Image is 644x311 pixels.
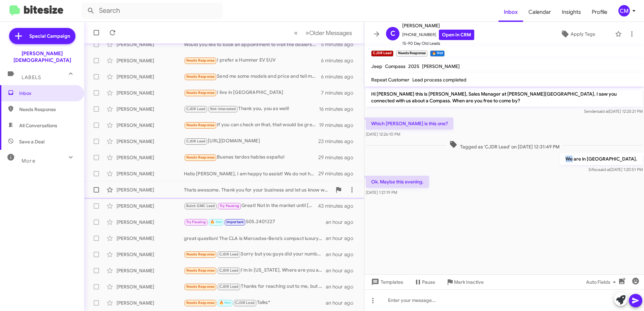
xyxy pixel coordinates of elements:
[117,41,184,48] div: [PERSON_NAME]
[186,139,206,143] span: CJDR Lead
[186,107,206,111] span: CJDR Lead
[9,28,75,44] a: Special Campaign
[396,50,427,57] small: Needs Response
[301,26,356,40] button: Next
[235,301,255,305] span: CJDR Lead
[560,153,643,165] p: We are in [GEOGRAPHIC_DATA].
[412,77,466,83] span: Lead process completed
[226,220,244,224] span: Important
[184,170,318,177] div: Hello [PERSON_NAME], I am happy to assist! We do not have a C-Class at the moment in our inventor...
[366,117,453,130] p: Which [PERSON_NAME] is this one?
[326,219,359,226] div: an hour ago
[184,153,318,161] div: Buenas tardes hablas español
[447,140,562,150] span: Tagged as 'CJDR Lead' on [DATE] 12:31:49 PM
[186,155,215,160] span: Needs Response
[219,301,231,305] span: 🔥 Hot
[586,276,618,288] span: Auto Fields
[117,57,184,64] div: [PERSON_NAME]
[366,176,429,188] p: Ok. Maybe this evening.
[184,89,321,97] div: I live in [GEOGRAPHIC_DATA]
[584,109,643,114] span: Sender [DATE] 12:25:21 PM
[597,109,609,114] span: said at
[184,57,321,64] div: I prefer a Hummer EV SUV
[294,29,298,37] span: «
[326,251,359,258] div: an hour ago
[318,154,359,161] div: 29 minutes ago
[402,22,474,30] span: [PERSON_NAME]
[19,122,57,129] span: All Conversations
[321,57,359,64] div: 6 minutes ago
[210,220,222,224] span: 🔥 Hot
[402,40,474,47] span: 15-90 Day Old Leads
[22,74,41,80] span: Labels
[117,122,184,129] div: [PERSON_NAME]
[441,276,489,288] button: Mark Inactive
[326,283,359,290] div: an hour ago
[184,121,319,129] div: If you can check on that, that would be great thanks
[321,90,359,96] div: 7 minutes ago
[290,26,302,40] button: Previous
[184,218,326,226] div: 505.2401227
[326,267,359,274] div: an hour ago
[184,235,326,242] div: great question! The CLA is Mercedes-Benz’s compact luxury four-door coupe. It’s sportier and slee...
[366,88,643,107] p: Hi [PERSON_NAME] this is [PERSON_NAME], Sales Manager at [PERSON_NAME][GEOGRAPHIC_DATA]. I saw yo...
[422,63,460,69] span: [PERSON_NAME]
[117,283,184,290] div: [PERSON_NAME]
[184,250,326,258] div: Sorry but you guys did your numbers and with $0 money down and trade low payment came out super h...
[523,2,556,22] a: Calendar
[117,219,184,226] div: [PERSON_NAME]
[556,2,586,22] span: Insights
[290,26,356,40] nav: Page navigation example
[19,106,76,113] span: Needs Response
[184,186,332,193] div: Thats awesome. Thank you for your business and let us know when somebody in the family is looking...
[186,123,215,127] span: Needs Response
[321,41,359,48] div: 5 minutes ago
[454,276,484,288] span: Mark Inactive
[117,267,184,274] div: [PERSON_NAME]
[117,106,184,112] div: [PERSON_NAME]
[117,300,184,306] div: [PERSON_NAME]
[29,33,70,39] span: Special Campaign
[422,276,435,288] span: Pause
[309,29,352,37] span: Older Messages
[408,63,419,69] span: 2025
[326,235,359,242] div: an hour ago
[117,235,184,242] div: [PERSON_NAME]
[184,267,326,274] div: I'm in [US_STATE]. Where are you at ?
[19,138,44,145] span: Save a Deal
[326,300,359,306] div: an hour ago
[220,204,239,208] span: Try Pausing
[117,73,184,80] div: [PERSON_NAME]
[117,138,184,145] div: [PERSON_NAME]
[439,30,474,40] a: Open in CRM
[366,132,400,137] span: [DATE] 12:26:10 PM
[586,2,613,22] a: Profile
[371,63,382,69] span: Jeep
[402,30,474,40] span: [PHONE_NUMBER]
[618,5,630,16] div: CM
[385,63,406,69] span: Compass
[219,252,239,256] span: CJDR Lead
[371,50,393,57] small: CJDR Lead
[117,186,184,193] div: [PERSON_NAME]
[186,284,215,289] span: Needs Response
[305,29,309,37] span: »
[219,284,239,289] span: CJDR Lead
[366,190,397,195] span: [DATE] 1:21:19 PM
[588,167,643,172] span: Sifiso [DATE] 1:20:51 PM
[390,28,395,39] span: C
[318,203,359,209] div: 43 minutes ago
[613,5,637,16] button: CM
[117,90,184,96] div: [PERSON_NAME]
[210,107,236,111] span: Not-Interested
[184,41,321,48] div: Would you like to book an appointment to visit the dealership and discuss your options and the de...
[543,28,612,40] button: Apply Tags
[318,138,359,145] div: 23 minutes ago
[22,158,35,164] span: More
[186,301,215,305] span: Needs Response
[364,276,409,288] button: Templates
[498,2,523,22] a: Inbox
[186,204,215,208] span: Buick GMC Lead
[321,73,359,80] div: 6 minutes ago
